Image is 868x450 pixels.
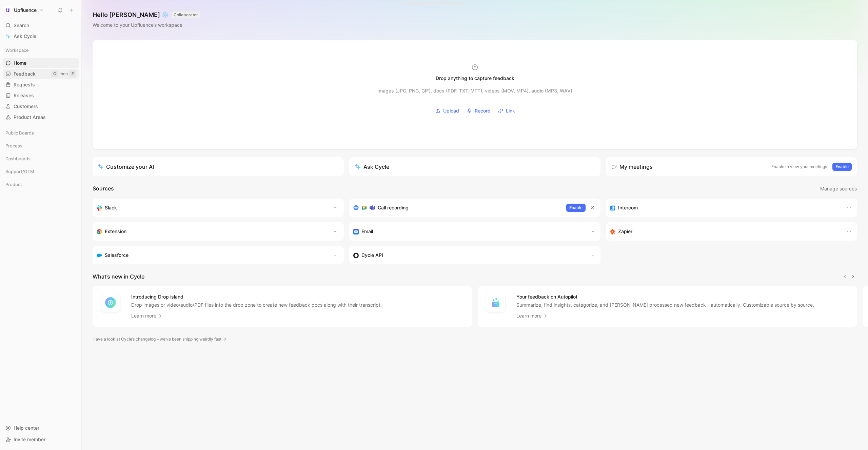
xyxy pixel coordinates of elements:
button: Ask Cycle [349,157,600,176]
a: Customize your AI [93,157,344,176]
div: Capture feedback from thousands of sources with Zapier (survey results, recordings, sheets, etc). [610,227,840,236]
div: Process [3,141,79,153]
span: Search [14,21,29,29]
div: Welcome to your Upfluence’s workspace [93,21,200,29]
span: Ask Cycle [14,32,36,40]
span: Customers [14,103,38,110]
div: Drop anything to capture feedback [436,74,514,82]
p: Enable to view your meetings [771,163,827,170]
span: Process [5,142,22,149]
div: Public Boards [3,128,79,138]
span: Product [5,181,22,188]
div: Invite member [3,434,79,445]
h4: Introducing Drop island [131,293,382,301]
span: Support/GTM [5,168,34,175]
span: Enable [835,163,849,170]
h3: Call recording [378,204,409,212]
div: Product [3,179,79,191]
span: Upload [443,107,459,115]
div: Forward emails to your feedback inbox [353,227,583,236]
a: Learn more [516,312,548,320]
h2: What’s new in Cycle [93,272,144,281]
span: Public Boards [5,129,34,136]
h4: Your feedback on Autopilot [516,293,814,301]
div: G [51,70,58,77]
span: Home [14,60,26,66]
span: Dashboards [5,155,31,162]
button: Manage sources [820,184,857,193]
div: Help center [3,423,79,433]
a: Home [3,58,79,68]
h3: Extension [105,227,126,236]
div: Customize your AI [98,163,154,171]
div: Sync your customers, send feedback and get updates in Intercom [610,204,840,212]
div: Product [3,179,79,189]
h3: Intercom [618,204,638,212]
div: Workspace [3,45,79,55]
a: Releases [3,90,79,101]
p: Drop images or video/audio/PDF files into the drop zone to create new feedback docs along with th... [131,302,382,308]
span: Product Areas [14,114,46,121]
span: Enable [569,204,583,211]
div: F [69,70,76,77]
div: Dashboards [3,154,79,164]
div: Images (JPG, PNG, GIF), docs (PDF, TXT, VTT), videos (MOV, MP4), audio (MP3, WAV) [377,87,572,95]
button: Enable [832,163,852,171]
span: Link [506,107,515,115]
button: UpfluenceUpfluence [3,5,45,15]
h1: Hello [PERSON_NAME] ❄️ [93,11,200,19]
div: Dashboards [3,154,79,166]
span: Requests [14,81,35,88]
div: Process [3,141,79,151]
h3: Cycle API [361,251,383,259]
div: Capture feedback from anywhere on the web [97,227,326,236]
a: FeedbackGthenF [3,69,79,79]
span: Feedback [14,70,36,77]
a: Product Areas [3,112,79,122]
div: Sync customers & send feedback from custom sources. Get inspired by our favorite use case [353,251,583,259]
button: Link [496,106,517,116]
a: Learn more [131,312,163,320]
a: Ask Cycle [3,31,79,41]
span: Releases [14,92,34,99]
span: Workspace [5,47,29,54]
button: Upload [433,106,461,116]
div: My meetings [611,163,653,171]
div: Support/GTM [3,166,79,177]
button: COLLABORATOR [172,12,200,18]
h1: Upfluence [14,7,37,13]
div: Ask Cycle [355,163,389,171]
div: then [59,70,68,77]
h2: Sources [93,184,114,193]
span: Invite member [14,436,45,442]
span: Manage sources [820,185,857,193]
div: Support/GTM [3,166,79,179]
h3: Zapier [618,227,632,236]
h3: Slack [105,204,117,212]
div: Record & transcribe meetings from Zoom, Meet & Teams. [353,204,561,212]
a: Customers [3,101,79,111]
span: Record [475,107,491,115]
span: Help center [14,425,39,431]
h3: Email [361,227,373,236]
a: Have a look at Cycle’s changelog – we’ve been shipping weirdly fast [93,336,227,343]
div: Public Boards [3,128,79,140]
div: Search [3,20,79,30]
a: Requests [3,80,79,90]
button: Record [464,106,493,116]
img: Upfluence [4,7,11,14]
button: Enable [566,204,586,212]
h3: Salesforce [105,251,129,259]
div: Sync your customers, send feedback and get updates in Slack [97,204,326,212]
p: Summarize, find insights, categorize, and [PERSON_NAME] processed new feedback - automatically. C... [516,302,814,308]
